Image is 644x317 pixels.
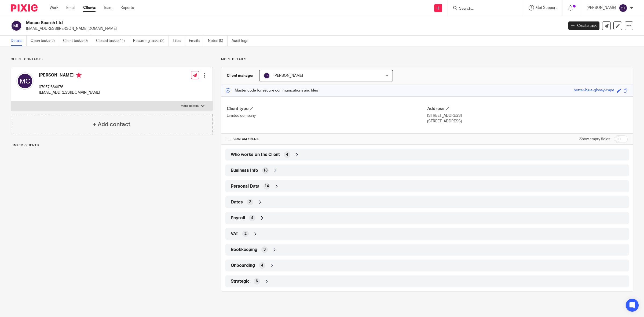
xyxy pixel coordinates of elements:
p: Linked clients [11,143,213,148]
h2: Maceo Search Ltd [26,20,453,26]
span: Business Info [231,168,258,173]
h4: + Add contact [93,120,130,129]
img: svg%3E [264,72,270,79]
span: Bookkeeping [231,247,257,253]
a: Create task [568,21,599,30]
span: 2 [249,199,251,205]
p: Master code for secure communications and files [225,88,318,93]
h3: Client manager [227,73,254,78]
span: Personal Data [231,184,259,189]
span: Dates [231,199,243,205]
a: Email [66,5,75,10]
p: More details [181,104,199,108]
h4: Client type [227,106,427,112]
a: Files [173,36,185,46]
span: VAT [231,231,238,237]
a: Recurring tasks (2) [133,36,169,46]
a: Work [50,5,58,10]
span: [PERSON_NAME] [273,74,303,78]
a: Clients [83,5,96,10]
span: Onboarding [231,263,255,268]
img: svg%3E [619,4,627,12]
a: Reports [120,5,134,10]
a: Team [104,5,112,10]
h4: [PERSON_NAME] [39,72,100,79]
p: Limited company [227,113,427,118]
p: [STREET_ADDRESS] [427,113,628,118]
span: 4 [251,215,253,221]
i: Primary [76,72,82,78]
span: 14 [265,184,269,189]
a: Client tasks (0) [63,36,92,46]
span: 4 [286,152,288,157]
span: 3 [264,247,266,252]
input: Search [459,6,507,11]
p: [STREET_ADDRESS] [427,119,628,124]
p: [EMAIL_ADDRESS][PERSON_NAME][DOMAIN_NAME] [26,26,560,31]
img: Pixie [11,4,38,12]
a: Notes (0) [208,36,228,46]
span: 6 [256,279,258,284]
a: Details [11,36,27,46]
h4: Address [427,106,628,112]
span: 4 [261,263,263,268]
p: [EMAIL_ADDRESS][DOMAIN_NAME] [39,90,100,95]
p: 07957 664676 [39,85,100,90]
span: Payroll [231,215,245,221]
span: Strategic [231,279,250,284]
a: Audit logs [232,36,252,46]
a: Closed tasks (41) [96,36,129,46]
a: Open tasks (2) [31,36,59,46]
span: 13 [263,168,268,173]
div: better-blue-glossy-cape [574,88,614,94]
p: [PERSON_NAME] [587,5,616,10]
span: Who works on the Client [231,152,280,158]
p: Client contacts [11,57,213,61]
p: More details [221,57,633,61]
h4: CUSTOM FIELDS [227,137,427,141]
span: 2 [244,231,247,236]
label: Show empty fields [579,136,610,142]
a: Emails [189,36,204,46]
img: svg%3E [11,20,22,31]
img: svg%3E [16,72,34,90]
span: Get Support [536,6,557,10]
